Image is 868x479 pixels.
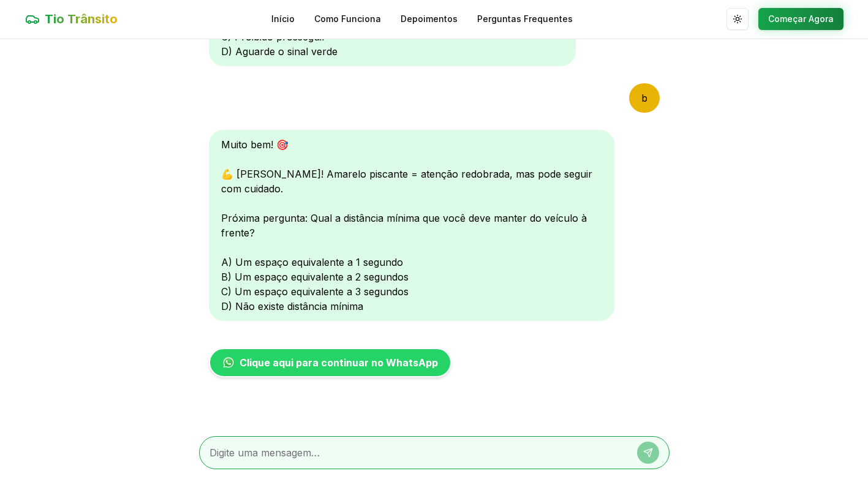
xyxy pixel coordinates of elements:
[240,355,438,370] span: Clique aqui para continuar no WhatsApp
[758,8,843,30] button: Começar Agora
[271,13,295,25] a: Início
[209,130,614,321] div: Muito bem! 🎯 💪 [PERSON_NAME]! Amarelo piscante = atenção redobrada, mas pode seguir com cuidado. ...
[209,348,451,377] a: Clique aqui para continuar no WhatsApp
[314,13,381,25] a: Como Funciona
[45,10,118,28] span: Tio Trânsito
[477,13,573,25] a: Perguntas Frequentes
[401,13,458,25] a: Depoimentos
[25,10,118,28] a: Tio Trânsito
[629,83,660,113] div: b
